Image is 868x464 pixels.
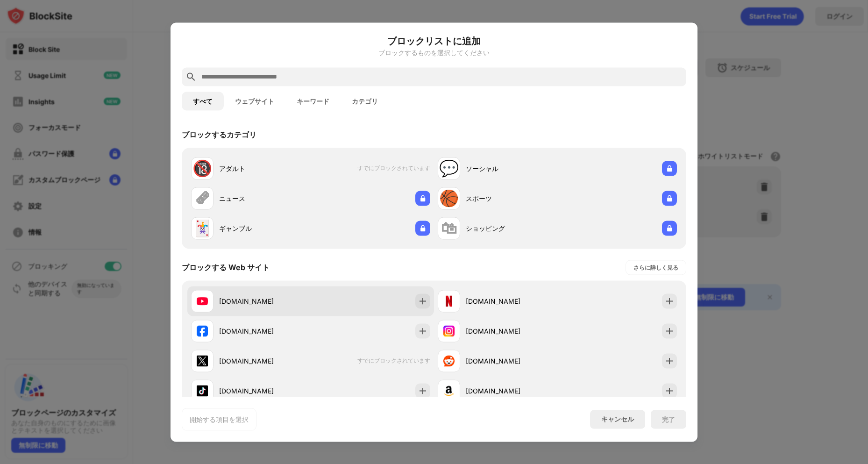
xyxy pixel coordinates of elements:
div: ブロックするカテゴリ [182,129,256,140]
div: [DOMAIN_NAME] [466,296,557,306]
div: 🔞 [192,159,212,178]
button: カテゴリ [341,92,389,110]
div: 🛍 [441,219,457,238]
div: [DOMAIN_NAME] [219,296,311,306]
div: 💬 [439,159,459,178]
div: 開始する項目を選択 [190,414,249,424]
div: 完了 [662,415,675,423]
div: さらに詳しく見る [633,263,678,272]
div: 🏀 [439,189,459,208]
div: 🗞 [194,189,210,208]
div: 🃏 [192,219,212,238]
div: [DOMAIN_NAME] [219,386,311,396]
img: favicons [197,295,208,307]
img: favicons [443,355,455,366]
img: favicons [443,385,455,396]
div: ブロックするものを選択してください [182,49,686,56]
img: favicons [197,355,208,366]
button: すべて [182,92,224,110]
div: キャンセル [601,415,634,424]
div: アダルト [219,164,311,173]
div: ギャンブル [219,223,311,233]
div: ソーシャル [466,164,557,173]
img: favicons [197,385,208,396]
button: キーワード [285,92,341,110]
div: [DOMAIN_NAME] [466,356,557,366]
img: search.svg [185,71,197,82]
button: ウェブサイト [224,92,285,110]
img: favicons [443,325,455,336]
img: favicons [443,295,455,307]
div: ブロックする Web サイト [182,262,270,272]
h6: ブロックリストに追加 [182,34,686,48]
div: ショッピング [466,223,557,233]
span: すでにブロックされています [357,164,430,172]
img: favicons [197,325,208,336]
div: [DOMAIN_NAME] [466,386,557,396]
div: スポーツ [466,193,557,203]
div: [DOMAIN_NAME] [466,326,557,336]
div: [DOMAIN_NAME] [219,356,311,366]
div: ニュース [219,193,311,203]
span: すでにブロックされています [357,357,430,365]
div: [DOMAIN_NAME] [219,326,311,336]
